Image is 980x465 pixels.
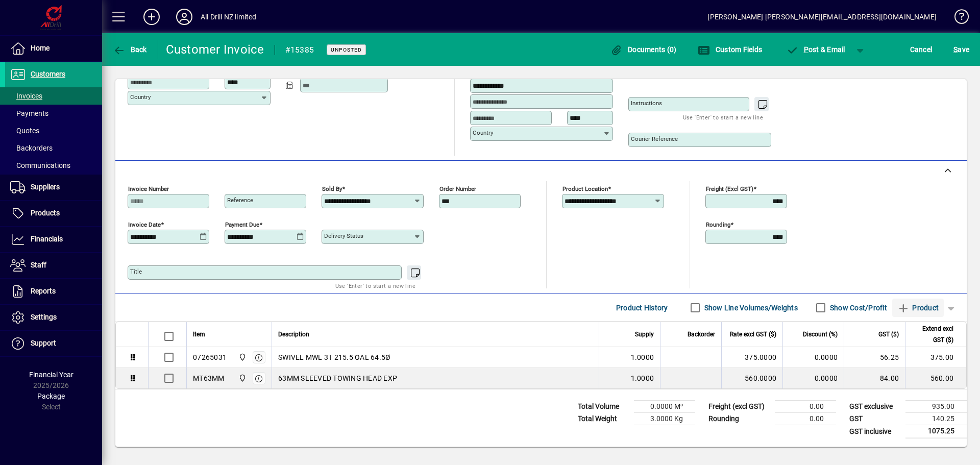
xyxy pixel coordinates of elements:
a: Invoices [5,87,102,105]
div: Customer Invoice [166,41,264,58]
span: Rate excl GST ($) [730,329,776,340]
td: 84.00 [844,368,905,388]
td: 56.25 [844,347,905,368]
mat-label: Invoice number [128,185,169,192]
mat-label: Delivery status [324,232,363,239]
a: Quotes [5,122,102,139]
span: Product [897,300,939,316]
span: Discount (%) [803,329,838,340]
div: [PERSON_NAME] [PERSON_NAME][EMAIL_ADDRESS][DOMAIN_NAME] [707,9,937,25]
td: 375.00 [905,347,966,368]
div: All Drill NZ limited [201,9,257,25]
div: MT63MM [193,373,225,383]
span: ost & Email [786,45,845,54]
a: Settings [5,305,102,330]
mat-label: Country [473,129,493,136]
span: 63MM SLEEVED TOWING HEAD EXP [278,373,397,383]
mat-label: Order number [439,185,476,192]
span: Extend excl GST ($) [912,323,953,346]
td: Rounding [703,413,775,425]
span: Product History [616,300,668,316]
span: Financials [31,235,63,243]
td: GST [844,413,905,425]
span: 1.0000 [631,352,654,362]
td: 1075.25 [905,425,967,438]
span: Back [113,45,147,54]
span: Products [31,209,60,217]
a: Home [5,36,102,61]
mat-label: Invoice date [128,221,161,228]
mat-label: Courier Reference [631,135,678,142]
span: Customers [31,70,65,78]
span: Suppliers [31,183,60,191]
span: 1.0000 [631,373,654,383]
div: 375.0000 [728,352,776,362]
td: 0.0000 [782,347,844,368]
button: Back [110,40,150,59]
a: Reports [5,279,102,304]
span: Documents (0) [610,45,677,54]
a: Suppliers [5,175,102,200]
label: Show Cost/Profit [828,303,887,313]
span: GST ($) [878,329,899,340]
td: Total Weight [573,413,634,425]
a: Payments [5,105,102,122]
span: Item [193,329,205,340]
a: Products [5,201,102,226]
td: 3.0000 Kg [634,413,695,425]
a: Communications [5,157,102,174]
a: Staff [5,253,102,278]
span: All Drill NZ Limited [236,352,248,363]
span: All Drill NZ Limited [236,373,248,384]
td: 140.25 [905,413,967,425]
span: Supply [635,329,654,340]
mat-label: Title [130,268,142,275]
span: Reports [31,287,56,295]
button: Cancel [908,40,935,59]
label: Show Line Volumes/Weights [702,303,798,313]
td: 935.00 [905,401,967,413]
span: Backorders [10,144,53,152]
mat-label: Product location [562,185,608,192]
mat-hint: Use 'Enter' to start a new line [335,280,415,291]
mat-label: Rounding [706,221,730,228]
span: Communications [10,161,70,169]
span: Home [31,44,50,52]
span: Staff [31,261,46,269]
mat-label: Reference [227,197,253,204]
span: Settings [31,313,57,321]
a: Support [5,331,102,356]
span: Quotes [10,127,39,135]
span: ave [953,41,969,58]
mat-label: Sold by [322,185,342,192]
mat-label: Payment due [225,221,259,228]
a: Financials [5,227,102,252]
button: Add [135,8,168,26]
div: 07265031 [193,352,227,362]
mat-label: Instructions [631,100,662,107]
button: Product History [612,299,672,317]
button: Profile [168,8,201,26]
button: Save [951,40,972,59]
td: 560.00 [905,368,966,388]
td: GST exclusive [844,401,905,413]
mat-label: Freight (excl GST) [706,185,753,192]
td: 0.00 [775,413,836,425]
span: Unposted [331,46,362,53]
td: 0.0000 M³ [634,401,695,413]
mat-hint: Use 'Enter' to start a new line [683,111,763,123]
span: Support [31,339,56,347]
span: SWIVEL MWL 3T 215.5 OAL 64.5Ø [278,352,390,362]
span: Invoices [10,92,42,100]
span: Package [37,392,65,400]
span: S [953,45,958,54]
a: Backorders [5,139,102,157]
span: Description [278,329,309,340]
span: Cancel [910,41,933,58]
span: Custom Fields [698,45,762,54]
td: 0.00 [775,401,836,413]
button: Documents (0) [608,40,679,59]
span: Financial Year [29,371,73,379]
app-page-header-button: Back [102,40,158,59]
a: Knowledge Base [947,2,967,35]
